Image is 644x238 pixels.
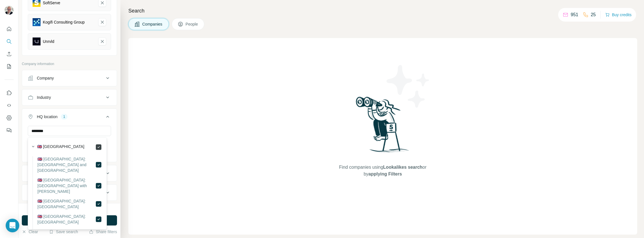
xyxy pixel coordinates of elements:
label: 🇬🇧 [GEOGRAPHIC_DATA]: [GEOGRAPHIC_DATA] [37,198,95,210]
button: Search [5,36,14,47]
label: 🇬🇧 [GEOGRAPHIC_DATA]: [GEOGRAPHIC_DATA] and [GEOGRAPHIC_DATA] [37,156,95,173]
div: Company [37,75,54,81]
button: Save search [49,229,78,235]
div: Industry [37,95,51,100]
button: Use Surfe on LinkedIn [5,88,14,98]
label: 🇬🇧 [GEOGRAPHIC_DATA]: [GEOGRAPHIC_DATA] with [PERSON_NAME] [37,177,95,194]
button: Enrich CSV [5,49,14,59]
span: People [186,21,199,27]
button: HQ location1 [22,110,117,126]
button: Share filters [89,229,117,235]
span: Find companies using or by [337,164,428,178]
button: Industry [22,91,117,104]
img: Surfe Illustration - Woman searching with binoculars [353,95,412,158]
span: applying Filters [368,172,402,176]
button: My lists [5,61,14,72]
button: Run search [22,215,117,226]
button: Company [22,71,117,85]
img: Surfe Illustration - Stars [383,61,434,112]
button: Quick start [5,24,14,34]
button: Feedback [5,125,14,135]
img: Avatar [5,6,14,15]
div: 1 [61,114,67,119]
h4: Search [128,7,637,15]
label: 🇬🇧 [GEOGRAPHIC_DATA] [37,144,84,151]
button: Annual revenue ($) [22,166,117,180]
button: Unrvld-remove-button [98,37,106,45]
button: Dashboard [5,113,14,123]
img: Unrvld-logo [33,37,41,45]
div: Kogifi Consulting Group [43,19,85,25]
button: Use Surfe API [5,100,14,110]
img: Kogifi Consulting Group-logo [33,18,41,26]
span: Lookalikes search [383,165,422,170]
button: Buy credits [605,11,632,19]
button: Kogifi Consulting Group-remove-button [98,18,106,26]
span: Companies [142,21,163,27]
p: Company information [22,61,117,66]
div: Open Intercom Messenger [6,219,19,232]
p: 25 [591,11,596,18]
label: 🇬🇧 [GEOGRAPHIC_DATA]: [GEOGRAPHIC_DATA] [37,214,95,225]
button: Clear [22,229,38,235]
button: Employees (size) [22,186,117,199]
div: Unrvld [43,39,54,44]
p: 951 [571,11,578,18]
div: HQ location [37,114,58,120]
